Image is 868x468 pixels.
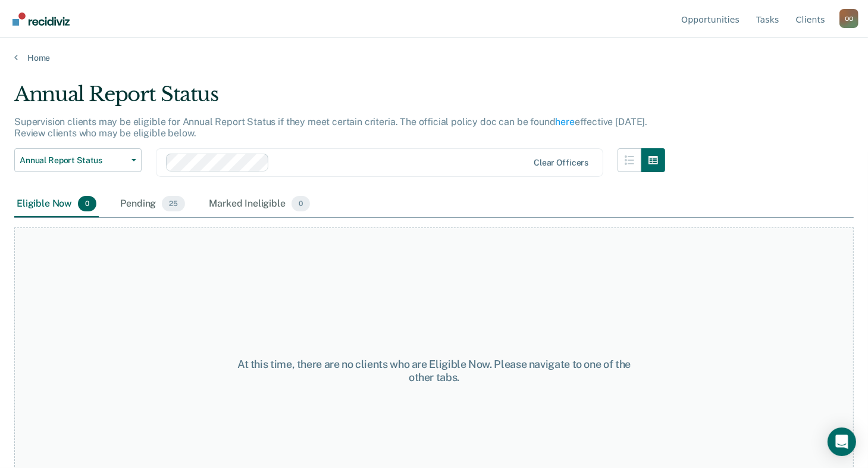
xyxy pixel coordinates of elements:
div: Annual Report Status [14,82,665,116]
span: Annual Report Status [20,155,127,166]
div: Pending25 [118,191,187,217]
div: Marked Ineligible0 [206,191,312,217]
div: Eligible Now0 [14,191,99,217]
div: At this time, there are no clients who are Eligible Now. Please navigate to one of the other tabs. [224,358,644,383]
p: Supervision clients may be eligible for Annual Report Status if they meet certain criteria. The o... [14,116,647,139]
span: 25 [162,196,185,211]
button: Profile dropdown button [839,9,858,28]
button: Annual Report Status [14,148,142,172]
img: Recidiviz [12,13,70,26]
a: here [556,116,575,127]
a: Home [14,52,854,63]
div: O O [839,9,858,28]
div: Open Intercom Messenger [828,428,856,456]
span: 0 [78,196,96,211]
span: 0 [292,196,310,211]
div: Clear officers [534,158,588,168]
